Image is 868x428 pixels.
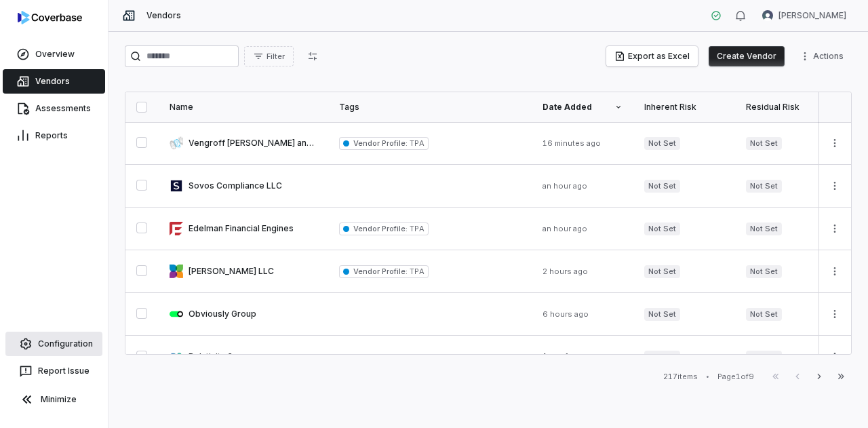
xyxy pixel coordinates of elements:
span: 16 minutes ago [542,138,601,148]
span: Vendor Profile : [353,224,408,233]
button: More actions [824,176,846,196]
div: 217 items [663,372,698,382]
a: Assessments [3,96,105,121]
span: Not Set [746,265,782,278]
button: Report Issue [5,359,102,383]
a: Reports [3,123,105,148]
button: Minimize [5,386,102,413]
span: TPA [408,224,424,233]
button: More actions [824,347,846,367]
button: More actions [824,218,846,239]
div: Date Added [542,102,623,113]
button: Melvin Baez avatar[PERSON_NAME] [754,5,854,26]
span: an hour ago [542,181,587,191]
a: Overview [3,42,105,66]
button: Export as Excel [606,46,698,66]
span: Not Set [746,180,782,193]
span: [DATE] [542,352,569,362]
span: Not Set [644,265,680,278]
span: TPA [408,267,424,276]
a: Configuration [5,332,102,356]
span: Vendor Profile : [353,267,408,276]
div: Page 1 of 9 [717,372,754,382]
div: Inherent Risk [644,102,724,113]
span: Vendor Profile : [353,138,408,148]
div: Residual Risk [746,102,826,113]
button: More actions [795,46,852,66]
span: [PERSON_NAME] [778,10,846,21]
button: Filter [244,46,294,66]
span: Not Set [644,222,680,235]
span: Filter [267,52,285,62]
span: Vendors [146,10,181,21]
span: Not Set [644,137,680,150]
button: More actions [824,304,846,324]
button: More actions [824,261,846,281]
a: Vendors [3,69,105,94]
span: Not Set [644,351,680,364]
div: • [706,372,709,381]
button: More actions [824,133,846,153]
span: Not Set [746,351,782,364]
img: logo-D7KZi-bG.svg [18,11,82,24]
img: Melvin Baez avatar [762,10,773,21]
span: Not Set [746,137,782,150]
button: Create Vendor [709,46,785,66]
div: Name [170,102,317,113]
span: Not Set [746,308,782,321]
div: Tags [339,102,521,113]
span: 6 hours ago [542,309,589,319]
span: Not Set [746,222,782,235]
span: TPA [408,138,424,148]
span: an hour ago [542,224,587,233]
span: Not Set [644,180,680,193]
span: Not Set [644,308,680,321]
span: 2 hours ago [542,267,588,276]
